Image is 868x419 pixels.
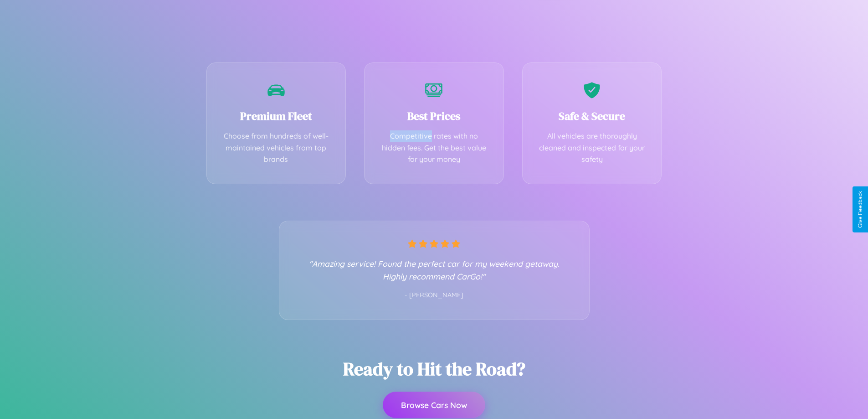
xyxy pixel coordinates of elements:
p: - [PERSON_NAME] [298,290,571,301]
div: Give Feedback [857,191,863,228]
h2: Ready to Hit the Road? [343,357,525,381]
h3: Best Prices [378,109,490,124]
p: All vehicles are thoroughly cleaned and inspected for your safety [536,130,648,166]
p: Choose from hundreds of well-maintained vehicles from top brands [221,130,332,166]
h3: Safe & Secure [536,109,648,124]
p: Competitive rates with no hidden fees. Get the best value for your money [378,130,490,166]
h3: Premium Fleet [221,109,332,124]
p: "Amazing service! Found the perfect car for my weekend getaway. Highly recommend CarGo!" [298,257,571,283]
button: Browse Cars Now [383,392,485,418]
